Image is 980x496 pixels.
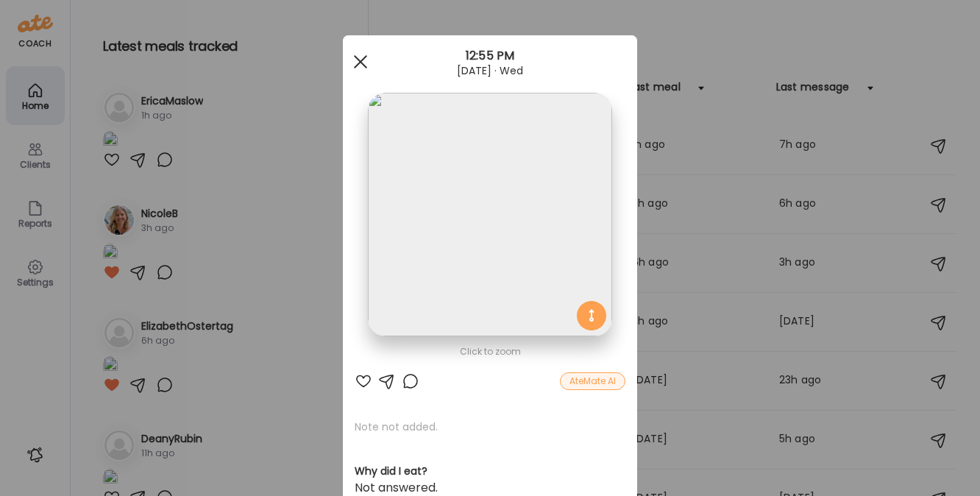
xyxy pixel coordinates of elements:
h3: Why did I eat? [355,464,625,479]
div: 12:55 PM [343,47,637,65]
img: images%2FDX5FV1kV85S6nzT6xewNQuLsvz72%2FHhr1ITCeIOad3rJa17ow%2F0r43RwTwjhrR4eDLhcRn_1080 [368,93,611,336]
div: [DATE] · Wed [343,65,637,77]
p: Note not added. [355,419,625,434]
div: AteMate AI [560,372,625,390]
div: Click to zoom [355,343,625,361]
